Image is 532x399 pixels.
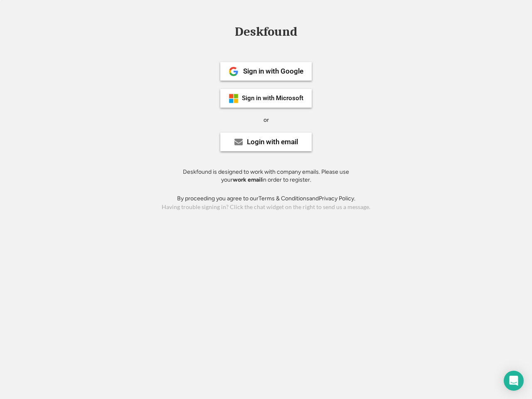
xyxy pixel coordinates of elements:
div: Sign in with Google [243,68,303,75]
strong: work email [233,176,262,183]
a: Privacy Policy. [319,195,355,202]
div: Deskfound [231,25,301,38]
div: Open Intercom Messenger [504,371,524,391]
a: Terms & Conditions [259,195,309,202]
div: Deskfound is designed to work with company emails. Please use your in order to register. [172,168,360,184]
div: By proceeding you agree to our and [177,195,355,203]
div: or [264,116,269,124]
img: ms-symbollockup_mssymbol_19.png [229,94,239,103]
div: Login with email [247,138,298,145]
img: 1024px-Google__G__Logo.svg.png [229,66,239,76]
div: Sign in with Microsoft [242,95,303,101]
